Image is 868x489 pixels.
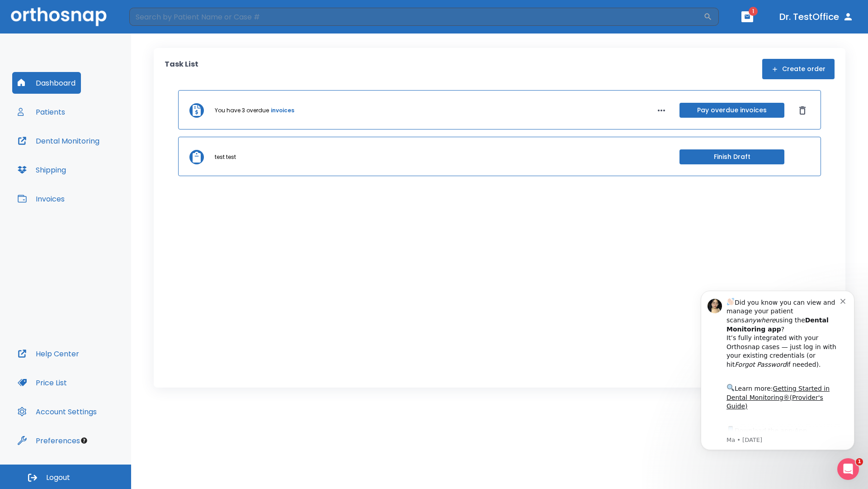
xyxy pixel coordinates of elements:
[776,9,857,25] button: Dr. TestOffice
[762,59,835,79] button: Create order
[12,401,102,422] button: Account Settings
[795,103,810,118] button: Dismiss
[687,279,868,484] iframe: Intercom notifications message
[856,458,863,465] span: 1
[12,372,72,393] button: Price List
[12,101,71,123] button: Patients
[12,343,85,364] button: Help Center
[749,7,758,16] span: 1
[12,130,105,152] button: Dental Monitoring
[271,106,294,115] a: invoices
[12,430,85,451] button: Preferences
[165,59,198,79] p: Task List
[679,103,784,118] button: Pay overdue invoices
[837,458,859,480] iframe: Intercom live chat
[46,473,70,483] span: Logout
[80,436,88,445] div: Tooltip anchor
[12,188,70,210] button: Invoices
[215,106,269,115] p: You have 3 overdue
[215,153,236,161] p: test test
[12,72,81,94] button: Dashboard
[12,159,71,181] button: Shipping
[129,8,703,26] input: Search by Patient Name or Case #
[11,7,107,26] img: Orthosnap
[679,149,784,164] button: Finish Draft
